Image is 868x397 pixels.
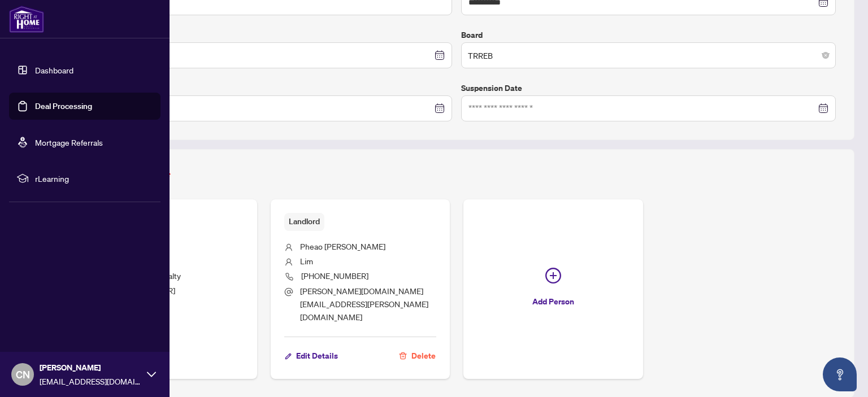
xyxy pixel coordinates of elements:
span: Pheao [PERSON_NAME] [300,241,385,251]
label: Expiry Date [77,29,452,41]
button: Delete [398,346,436,365]
button: Open asap [823,357,857,391]
span: Landlord [284,213,324,230]
span: Edit Details [296,347,338,365]
span: [EMAIL_ADDRESS][DOMAIN_NAME] [40,375,141,387]
span: TRREB [468,45,829,66]
span: [PHONE_NUMBER] [301,271,368,281]
span: Lim [300,256,313,266]
button: Edit Details [284,346,338,365]
span: close-circle [822,52,829,59]
label: Board [461,29,836,41]
span: [PERSON_NAME] [40,361,141,374]
button: Add Person [463,199,643,379]
span: plus-circle [545,268,561,283]
label: Suspension Date [461,82,836,94]
img: logo [9,6,44,33]
span: [PERSON_NAME][DOMAIN_NAME][EMAIL_ADDRESS][PERSON_NAME][DOMAIN_NAME] [300,286,428,322]
a: Mortgage Referrals [35,137,103,147]
a: Dashboard [35,65,73,75]
span: rLearning [35,172,153,185]
span: CN [16,367,30,382]
span: Delete [411,347,436,365]
span: Add Person [532,293,574,311]
a: Deal Processing [35,101,92,111]
label: Cancellation Date [77,82,452,94]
